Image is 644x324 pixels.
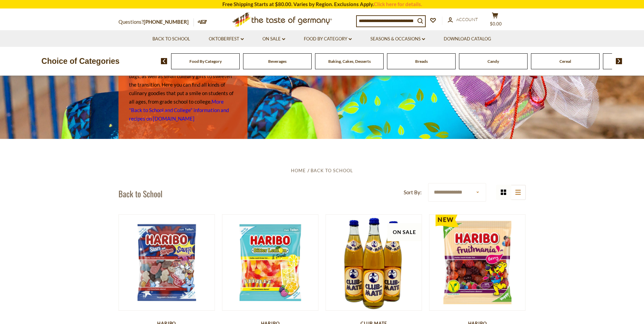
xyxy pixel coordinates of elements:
a: Oktoberfest [209,35,244,43]
img: Club Mate Energy Soft Drink with Yerba Mate Tea, 6 bottles - SALE [326,215,422,311]
span: Account [456,17,478,22]
button: $0.00 [485,12,505,29]
a: Breads [415,59,428,64]
img: Haribo "Stars and Stripes” Sour Gummies, 175g - Made in Germany [119,215,215,311]
a: Beverages [268,59,287,64]
a: Cereal [559,59,571,64]
a: Baking, Cakes, Desserts [328,59,371,64]
a: More "Back to School and College" information and recipes on [DOMAIN_NAME] [129,98,229,122]
label: Sort By: [404,188,422,197]
img: Haribo Fruitmania Berry Gummies, 160g - Made in Germany [429,215,526,311]
a: On Sale [262,35,285,43]
a: Account [448,16,478,23]
a: Back to School [311,168,353,173]
a: Candy [487,59,499,64]
a: Download Catalog [444,35,491,43]
a: Home [291,168,306,173]
img: next arrow [616,58,622,64]
a: Food By Category [304,35,352,43]
a: [PHONE_NUMBER] [144,19,189,25]
a: Back to School [152,35,190,43]
p: Questions? [118,18,194,26]
p: It is a custom in [GEOGRAPHIC_DATA] to present first-graders with a cone-shaped, decorative bag, ... [129,30,237,123]
span: $0.00 [490,21,502,26]
h1: Back to School [118,188,163,199]
img: Haribo "Bitter Lemon & Friends” Gummy, 160g - Made in Germany [222,215,318,311]
a: Seasons & Occasions [370,35,425,43]
a: Food By Category [189,59,222,64]
img: previous arrow [161,58,167,64]
a: Click here for details. [374,1,422,7]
